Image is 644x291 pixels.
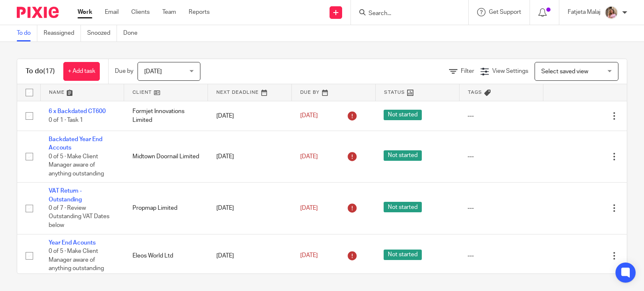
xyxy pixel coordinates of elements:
[123,25,144,41] a: Done
[300,205,318,211] span: [DATE]
[63,62,100,81] a: + Add task
[124,234,208,277] td: Eleos World Ltd
[489,9,521,15] span: Get Support
[384,202,422,212] span: Not started
[49,108,106,114] a: 6 x Backdated CT600
[467,252,535,260] div: ---
[105,8,119,16] a: Email
[492,68,528,74] span: View Settings
[49,188,82,202] a: VAT Return - Outstanding
[208,131,292,182] td: [DATE]
[162,8,176,16] a: Team
[78,8,92,16] a: Work
[17,7,59,18] img: Pixie
[461,68,474,74] span: Filter
[541,69,588,75] span: Select saved view
[124,183,208,234] td: Propmap Limited
[300,113,318,119] span: [DATE]
[384,150,422,161] span: Not started
[568,8,600,16] p: Fatjeta Malaj
[384,250,422,260] span: Not started
[124,101,208,131] td: Formjet Innovations Limited
[144,69,162,75] span: [DATE]
[189,8,210,16] a: Reports
[605,6,618,19] img: MicrosoftTeams-image%20(5).png
[17,25,37,41] a: To do
[124,131,208,182] td: Midtown Doornail Limited
[87,25,117,41] a: Snoozed
[115,67,133,75] p: Due by
[49,117,83,123] span: 0 of 1 · Task 1
[467,204,535,212] div: ---
[49,248,104,271] span: 0 of 5 · Make Client Manager aware of anything outstanding
[468,90,482,95] span: Tags
[300,154,318,160] span: [DATE]
[26,67,55,76] h1: To do
[208,234,292,277] td: [DATE]
[49,240,96,246] a: Year End Acounts
[43,68,55,75] span: (17)
[49,154,104,177] span: 0 of 5 · Make Client Manager aware of anything outstanding
[368,10,443,18] input: Search
[384,110,422,120] span: Not started
[300,252,318,258] span: [DATE]
[467,152,535,161] div: ---
[131,8,150,16] a: Clients
[49,205,109,228] span: 0 of 7 · Review Outstanding VAT Dates below
[49,136,102,151] a: Backdated Year End Accouts
[467,112,535,120] div: ---
[208,101,292,131] td: [DATE]
[44,25,81,41] a: Reassigned
[208,183,292,234] td: [DATE]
